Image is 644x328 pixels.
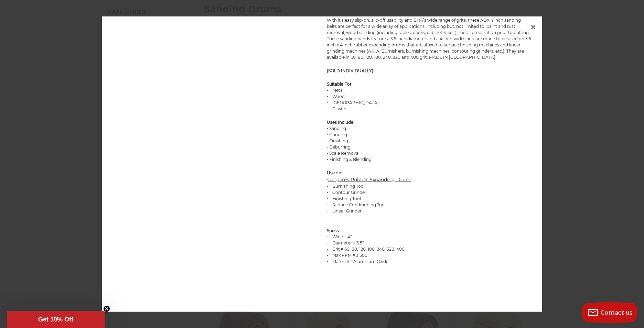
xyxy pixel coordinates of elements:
p: : • Metal • Wood • [GEOGRAPHIC_DATA] • Plastic [327,81,532,112]
p: With it’s easy slip-on, slip-off usability and BHA’s wide range of grits, these AOX 4 inch sandin... [327,17,532,61]
div: Get 10% OffClose teaser [7,311,105,328]
p: : • Sanding • Grinding • Finishing • Deburring • Scale Removal • Finishing & Blending [327,119,532,163]
span: Get 10% Off [38,316,73,323]
p: : • • Burnishing Tool • Contour Grinder • Finishing Tool • Surface Conditioning Tool • Linear Gri... [327,170,532,214]
a: Requires Rubber Expanding Drum [328,176,411,183]
strong: (SOLD INDIVIDUALLY) [327,68,373,73]
strong: Use on [327,170,341,175]
strong: Specs [327,228,339,233]
button: Close teaser [103,305,110,312]
strong: Suitable For [327,81,352,87]
span: Contact us [601,309,633,316]
p: : • Wide = 4" • Diameter = 3.5" • Grit = 60, 80, 120, 180, 240, 320, 400 • Max RPM = 3,500 • Mate... [327,221,532,265]
button: Contact us [582,302,637,323]
a: Close [528,21,539,32]
strong: Uses Include [327,120,353,125]
span: × [530,20,536,33]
